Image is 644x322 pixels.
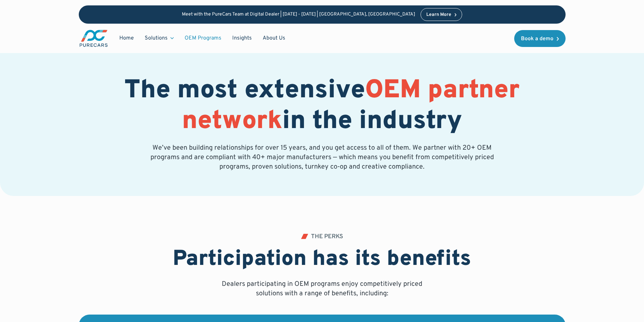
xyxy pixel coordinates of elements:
a: About Us [257,32,291,45]
a: Book a demo [514,30,566,47]
h1: The most extensive in the industry [79,76,566,137]
a: OEM Programs [179,32,227,45]
div: Book a demo [521,36,553,42]
div: Solutions [139,32,179,45]
a: Insights [227,32,257,45]
span: OEM partner network [182,75,520,138]
div: Solutions [145,34,168,42]
p: Dealers participating in OEM programs enjoy competitively priced solutions with a range of benefi... [219,279,425,298]
a: main [79,29,109,48]
h2: Participation has its benefits [173,247,471,273]
div: Learn More [426,13,451,17]
p: Meet with the PureCars Team at Digital Dealer | [DATE] - [DATE] | [GEOGRAPHIC_DATA], [GEOGRAPHIC_... [182,12,415,18]
div: THE PERKS [311,234,343,240]
a: Home [114,32,139,45]
a: Learn More [421,8,462,21]
p: We’ve been building relationships for over 15 years, and you get access to all of them. We partne... [149,143,495,172]
img: purecars logo [79,29,109,48]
